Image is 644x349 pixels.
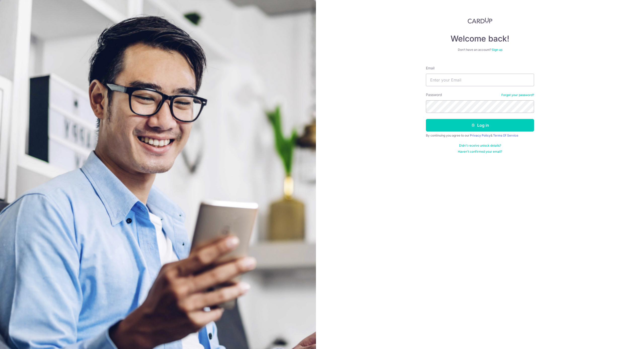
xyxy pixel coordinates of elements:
[470,134,491,137] a: Privacy Policy
[459,144,501,148] a: Didn't receive unlock details?
[501,93,534,97] a: Forgot your password?
[426,48,534,52] div: Don’t have an account?
[468,18,492,24] img: CardUp Logo
[426,66,434,71] label: Email
[426,34,534,44] h4: Welcome back!
[426,134,534,138] div: By continuing you agree to our &
[493,134,518,137] a: Terms Of Service
[426,92,442,97] label: Password
[492,48,502,52] a: Sign up
[426,74,534,86] input: Enter your Email
[426,119,534,132] button: Log in
[458,150,502,154] a: Haven't confirmed your email?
